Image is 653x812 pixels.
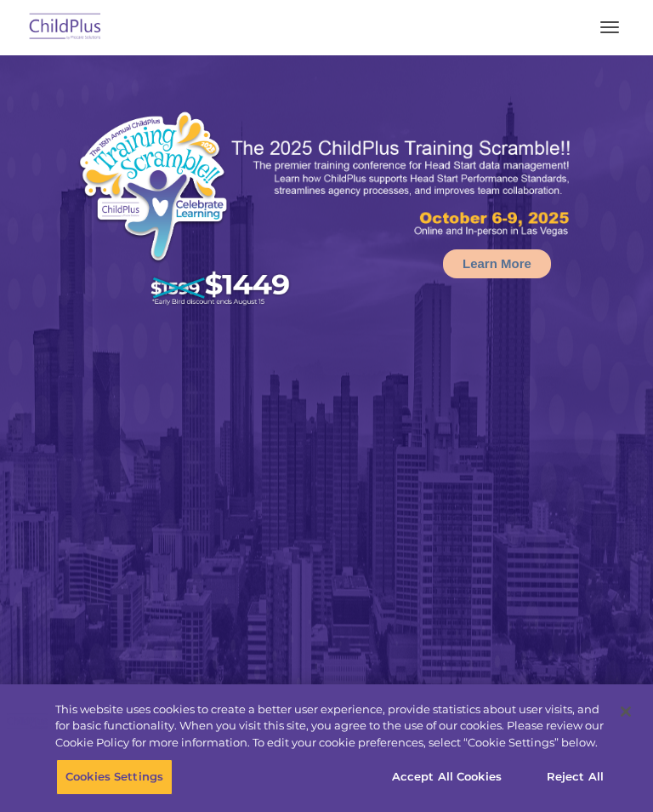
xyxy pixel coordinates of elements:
button: Cookies Settings [56,759,173,795]
img: ChildPlus by Procare Solutions [26,8,105,48]
button: Accept All Cookies [383,759,511,795]
button: Reject All [522,759,628,795]
div: This website uses cookies to create a better user experience, provide statistics about user visit... [55,701,607,752]
a: Learn More [443,249,551,278]
button: Close [607,693,644,730]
